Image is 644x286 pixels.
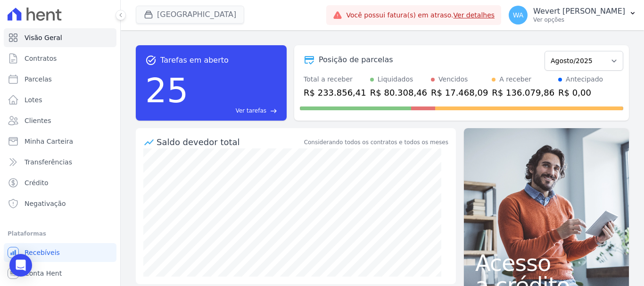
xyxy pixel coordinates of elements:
[501,2,644,28] button: WA Wevert [PERSON_NAME] Ver opções
[25,33,62,42] span: Visão Geral
[4,111,116,130] a: Clientes
[370,86,427,99] div: R$ 80.308,46
[25,157,72,167] span: Transferências
[304,74,366,84] div: Total a receber
[157,136,302,148] div: Saldo devedor total
[4,28,116,47] a: Visão Geral
[25,199,66,208] span: Negativação
[499,74,531,84] div: A receber
[25,54,57,63] span: Contratos
[4,49,116,68] a: Contratos
[145,66,189,115] div: 25
[25,74,52,84] span: Parcelas
[25,137,73,146] span: Minha Carteira
[236,106,266,115] span: Ver tarefas
[160,55,229,66] span: Tarefas em aberto
[4,264,116,283] a: Conta Hent
[4,194,116,213] a: Negativação
[9,254,32,277] div: Open Intercom Messenger
[431,86,488,99] div: R$ 17.468,09
[25,178,49,188] span: Crédito
[25,248,60,257] span: Recebíveis
[475,252,618,274] span: Acesso
[378,74,413,84] div: Liquidados
[25,95,42,105] span: Lotes
[8,228,113,239] div: Plataformas
[145,55,157,66] span: task_alt
[454,11,495,19] a: Ver detalhes
[304,86,366,99] div: R$ 233.856,41
[558,86,603,99] div: R$ 0,00
[513,12,524,18] span: WA
[4,153,116,172] a: Transferências
[25,269,62,278] span: Conta Hent
[319,54,393,65] div: Posição de parcelas
[4,243,116,262] a: Recebíveis
[136,6,244,24] button: [GEOGRAPHIC_DATA]
[533,16,625,24] p: Ver opções
[304,138,448,147] div: Considerando todos os contratos e todos os meses
[492,86,554,99] div: R$ 136.079,86
[192,106,277,115] a: Ver tarefas east
[4,70,116,89] a: Parcelas
[346,10,495,20] span: Você possui fatura(s) em atraso.
[25,116,51,125] span: Clientes
[4,132,116,151] a: Minha Carteira
[4,173,116,192] a: Crédito
[438,74,468,84] div: Vencidos
[270,107,277,114] span: east
[4,90,116,109] a: Lotes
[566,74,603,84] div: Antecipado
[533,7,625,16] p: Wevert [PERSON_NAME]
